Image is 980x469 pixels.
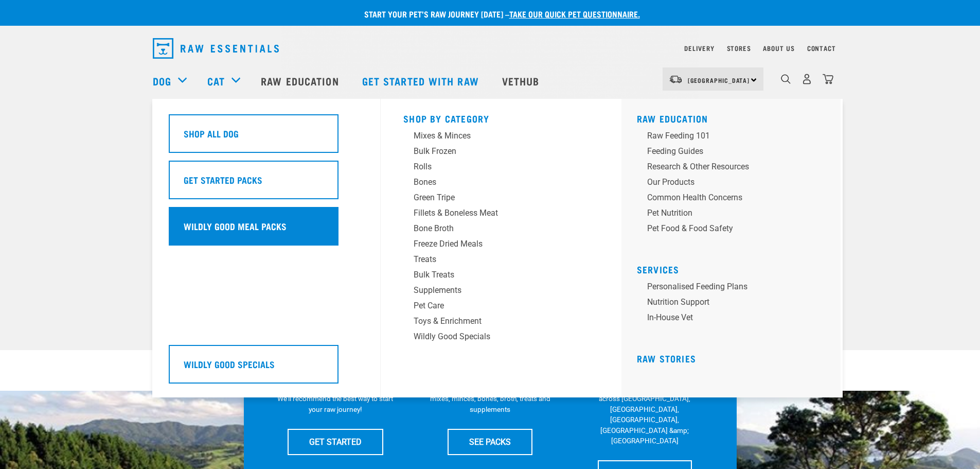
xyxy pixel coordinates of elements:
div: Freeze Dried Meals [414,238,574,250]
div: Common Health Concerns [647,192,808,204]
a: Shop All Dog [169,114,364,161]
a: Our Products [637,176,832,192]
a: Get Started Packs [169,161,364,207]
a: Pet Food & Food Safety [637,222,832,238]
a: Wildly Good Specials [403,331,599,346]
a: In-house vet [637,311,832,327]
a: Get started with Raw [352,60,492,101]
a: Cat [207,73,225,89]
a: Feeding Guides [637,145,832,161]
div: Rolls [414,161,574,173]
div: Toys & Enrichment [414,315,574,327]
a: Raw Feeding 101 [637,130,832,145]
a: Pet Care [403,300,599,315]
a: Personalised Feeding Plans [637,281,832,296]
a: Common Health Concerns [637,192,832,207]
div: Bulk Frozen [414,145,574,158]
div: Bone Broth [414,222,574,235]
a: Vethub [492,60,553,101]
div: Raw Feeding 101 [647,130,808,142]
img: home-icon-1@2x.png [781,74,791,84]
a: About Us [763,46,794,50]
a: Toys & Enrichment [403,315,599,331]
a: Treats [403,253,599,269]
a: Freeze Dried Meals [403,238,599,253]
a: Green Tripe [403,192,599,207]
a: Supplements [403,284,599,300]
a: Fillets & Boneless Meat [403,207,599,222]
a: Dog [153,73,171,89]
a: Raw Education [637,116,708,121]
img: home-icon@2x.png [823,74,833,84]
a: Bulk Treats [403,269,599,284]
a: Rolls [403,161,599,176]
div: Mixes & Minces [414,130,574,142]
a: Raw Education [251,60,351,101]
a: Bones [403,176,599,192]
a: Bone Broth [403,222,599,238]
h5: Services [637,264,832,272]
div: Fillets & Boneless Meat [414,207,574,219]
img: Raw Essentials Logo [153,38,279,59]
h5: Wildly Good Meal Packs [184,219,287,233]
a: Contact [807,46,836,50]
div: Wildly Good Specials [414,331,574,343]
span: [GEOGRAPHIC_DATA] [688,78,750,82]
a: Raw Stories [637,356,696,361]
p: We have 17 stores specialising in raw pet food &amp; nutritional advice across [GEOGRAPHIC_DATA],... [584,373,705,446]
div: Feeding Guides [647,145,808,158]
a: Bulk Frozen [403,145,599,161]
div: Research & Other Resources [647,161,808,173]
div: Pet Food & Food Safety [647,222,808,235]
h5: Wildly Good Specials [184,357,275,371]
div: Pet Care [414,300,574,312]
nav: dropdown navigation [145,34,836,63]
h5: Get Started Packs [184,173,262,186]
a: SEE PACKS [448,429,532,455]
a: GET STARTED [288,429,383,455]
div: Supplements [414,284,574,297]
div: Our Products [647,176,808,188]
a: Mixes & Minces [403,130,599,145]
a: Stores [727,46,751,50]
a: take our quick pet questionnaire. [509,11,640,16]
div: Bulk Treats [414,269,574,281]
img: user.png [801,74,812,84]
div: Pet Nutrition [647,207,808,219]
a: Pet Nutrition [637,207,832,222]
div: Bones [414,176,574,188]
a: Wildly Good Specials [169,345,364,391]
div: Green Tripe [414,192,574,204]
h5: Shop By Category [403,113,599,121]
a: Wildly Good Meal Packs [169,207,364,253]
a: Delivery [684,46,714,50]
a: Nutrition Support [637,296,832,311]
h5: Shop All Dog [184,127,239,140]
img: van-moving.png [669,75,683,84]
a: Research & Other Resources [637,161,832,176]
div: Treats [414,253,574,266]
